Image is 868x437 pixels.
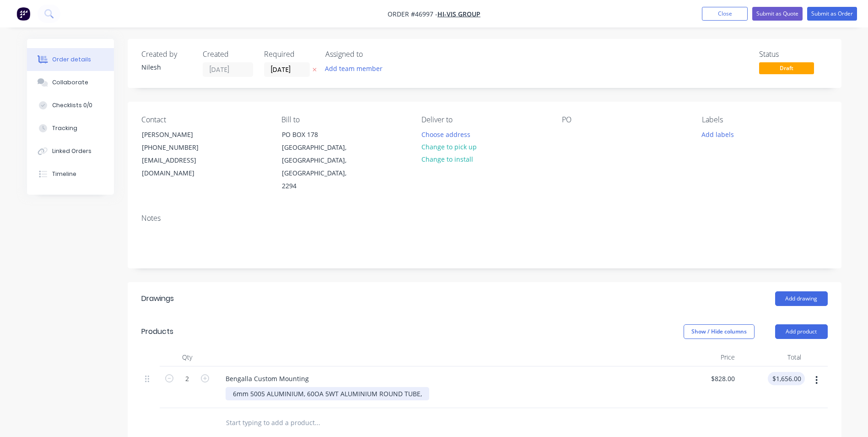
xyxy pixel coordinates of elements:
a: HI-VIS GROUP [437,10,480,18]
button: Show / Hide columns [684,324,755,339]
div: Collaborate [52,78,88,87]
div: [EMAIL_ADDRESS][DOMAIN_NAME] [142,154,218,180]
div: Order details [52,55,91,64]
div: Assigned to [325,50,417,59]
div: Drawings [141,293,174,304]
div: Nilesh [141,62,192,72]
button: Linked Orders [27,140,114,163]
div: Products [141,326,173,337]
div: Tracking [52,124,77,132]
button: Change to pick up [416,141,481,153]
div: Total [739,348,805,366]
button: Add team member [320,62,387,75]
div: [PERSON_NAME] [142,128,218,141]
div: Linked Orders [52,147,92,155]
div: Price [672,348,739,366]
div: Checklists 0/0 [52,101,92,109]
div: Qty [160,348,215,366]
button: Order details [27,48,114,71]
div: Created by [141,50,192,59]
button: Submit as Order [807,7,857,21]
div: 6mm 5005 ALUMINIUM, 60OA 5WT ALUMINIUM ROUND TUBE, [226,387,429,400]
span: Draft [759,62,814,74]
div: Required [264,50,314,59]
div: [PHONE_NUMBER] [142,141,218,154]
div: Notes [141,214,828,223]
img: Factory [16,7,30,21]
div: Status [759,50,828,59]
button: Submit as Quote [752,7,803,21]
div: Created [203,50,253,59]
button: Choose address [416,128,475,140]
input: Start typing to add a product... [226,414,409,432]
button: Checklists 0/0 [27,94,114,117]
button: Add labels [697,128,739,140]
div: Timeline [52,170,76,178]
div: Labels [702,115,827,124]
div: Contact [141,115,267,124]
button: Collaborate [27,71,114,94]
button: Add drawing [775,291,828,306]
div: [PERSON_NAME][PHONE_NUMBER][EMAIL_ADDRESS][DOMAIN_NAME] [134,128,226,180]
button: Close [702,7,748,21]
div: Deliver to [421,115,547,124]
button: Change to install [416,153,478,165]
button: Tracking [27,117,114,140]
button: Timeline [27,163,114,186]
div: PO BOX 178[GEOGRAPHIC_DATA], [GEOGRAPHIC_DATA], [GEOGRAPHIC_DATA], 2294 [274,128,366,193]
div: [GEOGRAPHIC_DATA], [GEOGRAPHIC_DATA], [GEOGRAPHIC_DATA], 2294 [282,141,358,192]
button: Add product [775,324,828,339]
button: Add team member [325,62,388,75]
div: PO [562,115,687,124]
div: PO BOX 178 [282,128,358,141]
div: Bengalla Custom Mounting [218,372,316,385]
div: Bill to [281,115,407,124]
span: Order #46997 - [388,10,437,18]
